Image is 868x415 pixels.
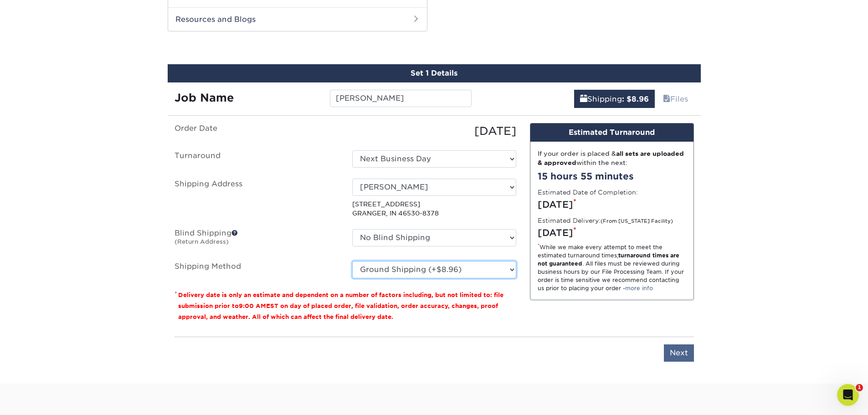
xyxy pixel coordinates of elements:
[580,95,587,103] span: shipping
[178,292,503,320] small: Delivery date is only an estimate and dependent on a number of factors including, but not limited...
[175,238,229,245] small: (Return Address)
[352,200,516,218] p: [STREET_ADDRESS] GRANGER, IN 46530-8378
[538,198,686,211] div: [DATE]
[538,216,673,225] label: Estimated Delivery:
[239,302,266,309] span: 9:00 AM
[345,123,523,139] div: [DATE]
[168,229,345,250] label: Blind Shipping
[657,90,694,108] a: Files
[625,285,653,292] a: more info
[538,252,679,267] strong: turnaround times are not guaranteed
[837,384,859,406] iframe: Intercom live chat
[538,188,638,197] label: Estimated Date of Completion:
[622,95,649,103] b: : $8.96
[168,123,345,139] label: Order Date
[538,226,686,240] div: [DATE]
[530,123,693,142] div: Estimated Turnaround
[601,218,673,224] small: (From [US_STATE] Facility)
[168,150,345,168] label: Turnaround
[168,261,345,278] label: Shipping Method
[538,243,686,292] div: While we make every attempt to meet the estimated turnaround times; . All files must be reviewed ...
[168,179,345,218] label: Shipping Address
[330,90,472,107] input: Enter a job name
[664,344,694,362] input: Next
[856,384,863,391] span: 1
[168,7,427,31] h2: Resources and Blogs
[574,90,655,108] a: Shipping: $8.96
[538,149,686,168] div: If your order is placed & within the next:
[538,169,686,183] div: 15 hours 55 minutes
[663,95,670,103] span: files
[175,91,234,104] strong: Job Name
[168,64,701,82] div: Set 1 Details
